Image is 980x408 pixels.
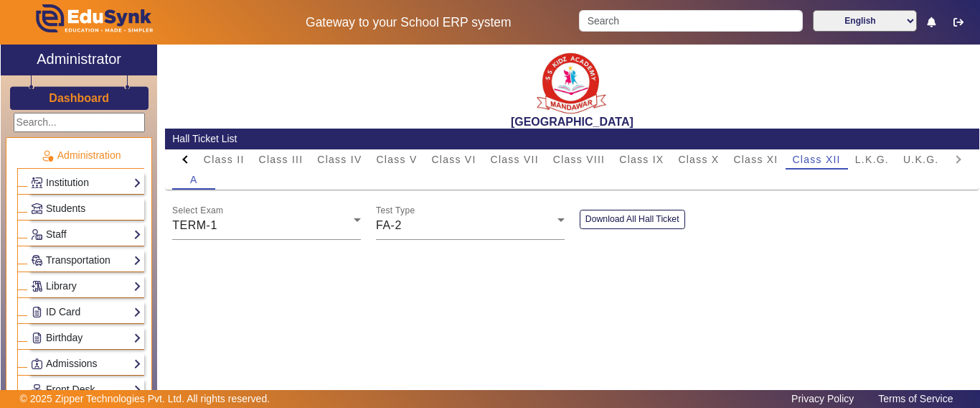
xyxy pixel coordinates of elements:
[855,154,889,164] span: L.K.G.
[37,50,121,68] h2: Administrator
[31,200,141,217] a: Students
[579,10,802,32] input: Search
[376,154,417,164] span: Class V
[14,113,145,132] input: Search...
[793,154,841,164] span: Class XII
[165,115,979,129] h2: [GEOGRAPHIC_DATA]
[784,389,861,408] a: Privacy Policy
[871,389,960,408] a: Terms of Service
[172,219,217,231] span: TERM-1
[41,149,54,162] img: Administration.png
[32,203,42,214] img: Students.png
[580,210,685,229] button: Download All Hall Ticket
[376,206,415,215] mat-label: Test Type
[553,154,605,164] span: Class VIII
[172,131,971,147] div: Hall Ticket List
[172,206,223,215] mat-label: Select Exam
[376,219,402,231] span: FA-2
[733,154,778,164] span: Class XI
[49,91,109,105] h3: Dashboard
[903,154,939,164] span: U.K.G.
[17,148,144,163] p: Administration
[20,391,270,407] p: © 2025 Zipper Technologies Pvt. Ltd. All rights reserved.
[259,154,303,164] span: Class III
[48,91,110,106] a: Dashboard
[190,175,198,185] span: A
[678,154,719,164] span: Class X
[536,48,608,115] img: b9104f0a-387a-4379-b368-ffa933cda262
[317,154,362,164] span: Class IV
[491,154,539,164] span: Class VII
[253,15,565,30] h5: Gateway to your School ERP system
[204,154,245,164] span: Class II
[431,154,476,164] span: Class VI
[1,45,157,75] a: Administrator
[619,154,664,164] span: Class IX
[46,203,85,214] span: Students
